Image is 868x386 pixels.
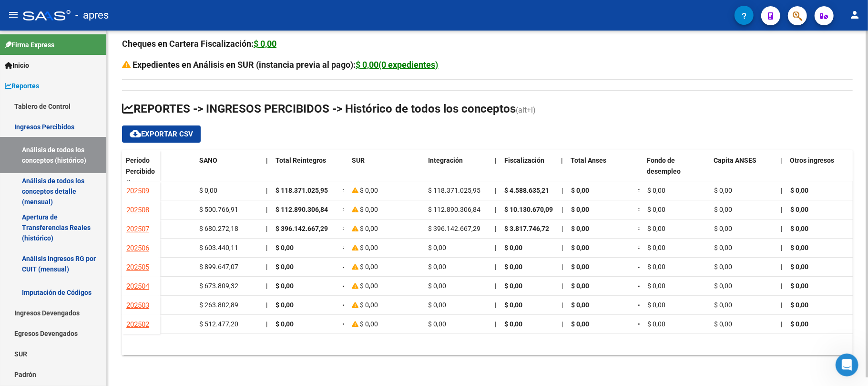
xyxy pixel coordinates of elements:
span: $ 0,00 [647,206,665,213]
span: | [562,244,563,251]
span: $ 0,00 [571,206,589,213]
span: | [781,263,782,271]
span: - apres [75,5,109,26]
span: REPORTES -> INGRESOS PERCIBIDOS -> Histórico de todos los conceptos [122,102,516,115]
span: $ 0,00 [647,244,665,251]
span: 202503 [126,301,149,310]
span: | [266,244,267,251]
span: | [266,156,268,164]
span: = [638,244,642,251]
span: SANO [199,156,217,164]
span: $ 0,00 [360,282,378,290]
span: $ 0,00 [360,263,378,271]
span: $ 0,00 [428,320,446,328]
span: = [638,263,642,271]
span: $ 0,00 [571,263,589,271]
datatable-header-cell: Total Anses [567,150,634,190]
span: | [562,225,563,232]
span: | [781,282,782,290]
span: $ 500.766,91 [199,206,238,213]
span: Total Anses [571,156,607,164]
span: Capita ANSES [714,156,757,164]
span: Reportes [5,81,39,91]
datatable-header-cell: | [491,150,500,190]
span: = [342,225,346,232]
span: $ 0,00 [714,320,732,328]
span: $ 0,00 [790,225,808,232]
span: $ 512.477,20 [199,320,238,328]
span: 202505 [126,263,149,271]
span: = [342,282,346,290]
span: Integración [428,156,463,164]
span: $ 0,00 [647,187,665,194]
span: $ 0,00 [360,301,378,309]
span: $ 0,00 [571,244,589,251]
span: $ 0,00 [647,301,665,309]
span: 202502 [126,320,149,329]
span: | [495,156,497,164]
span: $ 0,00 [504,263,522,271]
span: | [781,320,782,328]
span: $ 4.588.635,21 [504,187,549,194]
span: $ 0,00 [714,187,732,194]
datatable-header-cell: Fondo de desempleo [643,150,710,190]
button: Exportar CSV [122,125,201,143]
span: | [562,320,563,328]
span: = [638,320,642,328]
span: $ 0,00 [571,282,589,290]
span: | [266,225,267,232]
span: 202507 [126,225,149,233]
span: $ 899.647,07 [199,263,238,271]
span: 202506 [126,244,149,252]
span: $ 112.890.306,84 [428,206,480,213]
span: = [342,206,346,213]
span: | [781,206,782,213]
datatable-header-cell: | [558,150,567,190]
strong: Cheques en Cartera Fiscalización: [122,39,276,49]
datatable-header-cell: | [262,150,272,190]
datatable-header-cell: Fiscalización [500,150,558,190]
mat-icon: cloud_download [130,128,141,139]
span: Fondo de desempleo [647,156,681,175]
span: Firma Express [5,40,54,50]
span: $ 0,00 [647,320,665,328]
span: $ 0,00 [276,282,294,290]
span: $ 603.440,11 [199,244,238,251]
span: Otros ingresos [790,156,835,164]
span: $ 0,00 [790,320,808,328]
div: $ 0,00(0 expedientes) [356,58,439,72]
span: | [495,301,496,309]
iframe: Intercom live chat [836,354,858,376]
span: $ 0,00 [428,282,446,290]
datatable-header-cell: SUMA65 [129,150,195,190]
span: $ 0,00 [647,282,665,290]
span: | [495,320,496,328]
span: | [495,187,496,194]
span: $ 0,00 [360,206,378,213]
span: $ 0,00 [428,263,446,271]
span: $ 0,00 [276,301,294,309]
strong: Expedientes en Análisis en SUR (instancia previa al pago): [133,60,439,70]
span: | [562,263,563,271]
span: | [562,206,563,213]
span: $ 0,00 [790,282,808,290]
span: | [781,225,782,232]
span: | [266,206,267,213]
span: 202504 [126,282,149,291]
span: | [495,206,496,213]
span: $ 396.142.667,29 [428,225,480,232]
span: | [562,187,563,194]
span: | [781,301,782,309]
span: = [342,301,346,309]
span: Período Percibido [126,156,155,175]
span: Fiscalización [504,156,544,164]
span: $ 118.371.025,95 [276,187,328,194]
span: | [562,301,563,309]
span: $ 0,00 [276,320,294,328]
span: = [638,282,642,290]
span: $ 396.142.667,29 [276,225,328,232]
span: $ 0,00 [714,244,732,251]
span: $ 0,00 [790,301,808,309]
span: $ 0,00 [276,263,294,271]
span: $ 0,00 [504,244,522,251]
